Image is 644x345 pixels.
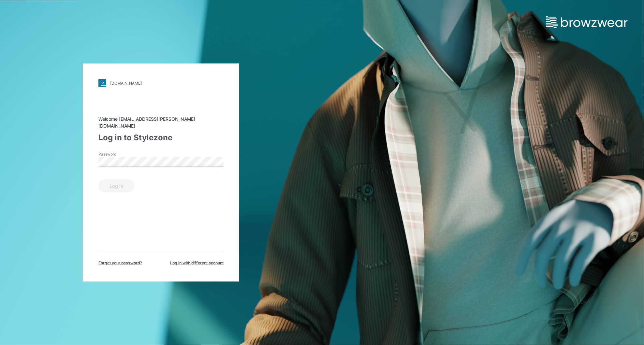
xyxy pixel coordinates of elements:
[98,79,224,87] a: [DOMAIN_NAME]
[98,260,142,266] span: Forget your password?
[546,16,628,28] img: browzwear-logo.e42bd6dac1945053ebaf764b6aa21510.svg
[98,132,224,144] div: Log in to Stylezone
[98,151,144,157] label: Password
[98,79,106,87] img: stylezone-logo.562084cfcfab977791bfbf7441f1a819.svg
[110,81,142,86] div: [DOMAIN_NAME]
[98,116,224,129] div: Welcome [EMAIL_ADDRESS][PERSON_NAME][DOMAIN_NAME]
[170,260,224,266] span: Log in with different account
